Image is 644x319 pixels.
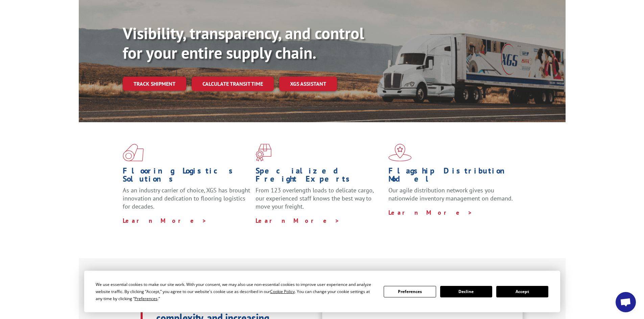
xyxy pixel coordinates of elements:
[388,144,412,161] img: xgs-icon-flagship-distribution-model-red
[256,144,271,161] img: xgs-icon-focused-on-flooring-red
[496,286,548,297] button: Accept
[270,289,295,294] span: Cookie Policy
[123,167,251,186] h1: Flooring Logistics Solutions
[279,77,337,91] a: XGS ASSISTANT
[256,167,383,186] h1: Specialized Freight Experts
[123,186,250,210] span: As an industry carrier of choice, XGS has brought innovation and dedication to flooring logistics...
[123,144,144,161] img: xgs-icon-total-supply-chain-intelligence-red
[123,77,186,91] a: Track shipment
[256,217,340,224] a: Learn More >
[123,217,207,224] a: Learn More >
[96,281,376,302] div: We use essential cookies to make our site work. With your consent, we may also use non-essential ...
[384,286,436,297] button: Preferences
[440,286,492,297] button: Decline
[123,23,364,63] b: Visibility, transparency, and control for your entire supply chain.
[84,271,560,312] div: Cookie Consent Prompt
[192,77,274,91] a: Calculate transit time
[135,296,158,301] span: Preferences
[388,186,513,202] span: Our agile distribution network gives you nationwide inventory management on demand.
[256,186,383,216] p: From 123 overlength loads to delicate cargo, our experienced staff knows the best way to move you...
[388,167,516,186] h1: Flagship Distribution Model
[616,292,636,312] div: Open chat
[388,209,473,216] a: Learn More >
